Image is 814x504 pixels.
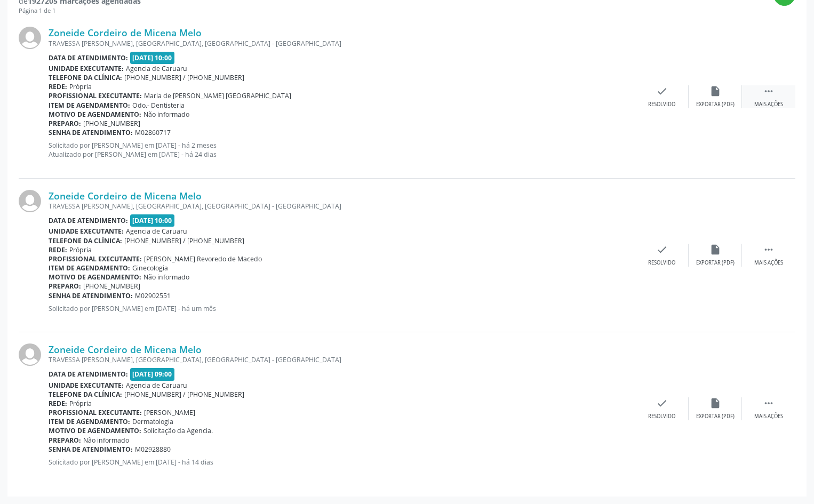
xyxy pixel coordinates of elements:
img: img [19,27,41,49]
span: Própria [69,399,92,408]
span: [PHONE_NUMBER] / [PHONE_NUMBER] [124,236,244,245]
i:  [763,397,775,409]
span: Odo.- Dentisteria [132,101,185,110]
div: Resolvido [648,259,675,267]
img: img [19,343,41,366]
p: Solicitado por [PERSON_NAME] em [DATE] - há 2 meses Atualizado por [PERSON_NAME] em [DATE] - há 2... [49,141,635,159]
a: Zoneide Cordeiro de Micena Melo [49,27,202,38]
b: Rede: [49,399,67,408]
span: Solicitação da Agencia. [143,426,213,435]
span: Não informado [83,436,129,445]
span: [PHONE_NUMBER] [83,282,140,291]
span: Própria [69,245,92,254]
span: [PERSON_NAME] Revoredo de Macedo [144,254,262,263]
b: Unidade executante: [49,381,124,390]
b: Profissional executante: [49,254,142,263]
span: Não informado [143,110,189,119]
b: Motivo de agendamento: [49,110,141,119]
span: M02928880 [135,445,171,454]
i: insert_drive_file [709,244,721,255]
span: [DATE] 10:00 [130,214,175,227]
span: [PERSON_NAME] [144,408,195,417]
div: Mais ações [754,259,783,267]
div: Exportar (PDF) [696,259,735,267]
span: [PHONE_NUMBER] / [PHONE_NUMBER] [124,73,244,82]
i: insert_drive_file [709,397,721,409]
b: Profissional executante: [49,408,142,417]
i: check [656,397,668,409]
i:  [763,244,775,255]
b: Senha de atendimento: [49,445,133,454]
span: Própria [69,82,92,91]
i: check [656,244,668,255]
span: [DATE] 10:00 [130,52,175,64]
p: Solicitado por [PERSON_NAME] em [DATE] - há 14 dias [49,458,635,467]
span: Dermatologia [132,417,173,426]
span: [PHONE_NUMBER] / [PHONE_NUMBER] [124,390,244,399]
b: Item de agendamento: [49,417,130,426]
b: Senha de atendimento: [49,128,133,137]
b: Data de atendimento: [49,370,128,379]
div: Exportar (PDF) [696,413,735,420]
span: [DATE] 09:00 [130,368,175,380]
b: Senha de atendimento: [49,291,133,300]
div: Resolvido [648,413,675,420]
div: TRAVESSA [PERSON_NAME], [GEOGRAPHIC_DATA], [GEOGRAPHIC_DATA] - [GEOGRAPHIC_DATA] [49,39,635,48]
div: Exportar (PDF) [696,101,735,108]
b: Telefone da clínica: [49,73,122,82]
a: Zoneide Cordeiro de Micena Melo [49,190,202,202]
span: Agencia de Caruaru [126,64,187,73]
b: Item de agendamento: [49,101,130,110]
span: Agencia de Caruaru [126,227,187,236]
b: Data de atendimento: [49,216,128,225]
b: Data de atendimento: [49,53,128,62]
b: Item de agendamento: [49,263,130,273]
b: Rede: [49,245,67,254]
b: Preparo: [49,282,81,291]
div: Mais ações [754,413,783,420]
p: Solicitado por [PERSON_NAME] em [DATE] - há um mês [49,304,635,313]
span: Maria de [PERSON_NAME] [GEOGRAPHIC_DATA] [144,91,291,100]
div: Página 1 de 1 [19,6,141,15]
i: check [656,85,668,97]
b: Telefone da clínica: [49,236,122,245]
img: img [19,190,41,212]
span: M02902551 [135,291,171,300]
b: Motivo de agendamento: [49,273,141,282]
span: Agencia de Caruaru [126,381,187,390]
span: M02860717 [135,128,171,137]
span: [PHONE_NUMBER] [83,119,140,128]
span: Não informado [143,273,189,282]
b: Unidade executante: [49,64,124,73]
b: Motivo de agendamento: [49,426,141,435]
div: TRAVESSA [PERSON_NAME], [GEOGRAPHIC_DATA], [GEOGRAPHIC_DATA] - [GEOGRAPHIC_DATA] [49,355,635,364]
a: Zoneide Cordeiro de Micena Melo [49,343,202,355]
div: Resolvido [648,101,675,108]
div: TRAVESSA [PERSON_NAME], [GEOGRAPHIC_DATA], [GEOGRAPHIC_DATA] - [GEOGRAPHIC_DATA] [49,202,635,211]
i:  [763,85,775,97]
span: Ginecologia [132,263,168,273]
b: Preparo: [49,119,81,128]
b: Telefone da clínica: [49,390,122,399]
b: Profissional executante: [49,91,142,100]
b: Rede: [49,82,67,91]
b: Unidade executante: [49,227,124,236]
i: insert_drive_file [709,85,721,97]
b: Preparo: [49,436,81,445]
div: Mais ações [754,101,783,108]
